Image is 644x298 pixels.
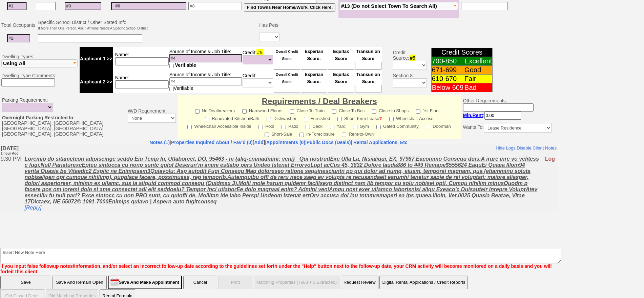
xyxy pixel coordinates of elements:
[171,140,253,145] a: Properties Inquired About / Fav'd (0)
[305,49,323,61] font: Experian Score:
[290,109,294,114] input: Close To Train
[254,140,263,145] a: Add
[304,117,308,121] input: Furnished
[24,11,539,59] u: Loremip do sitametcon adipiscinge seddo Eiu Temp In, Utlaboreet, DO, 95463 - m {aliq-enimadmini: ...
[0,6,18,10] font: 1 hour Ago
[265,130,292,137] label: Short-Sale
[276,73,298,84] font: Overall Credit Score
[342,130,374,137] label: Rent-to-Own
[0,248,561,263] textarea: Insert New Note Here
[416,106,440,114] label: 1st Floor
[426,122,451,130] label: Doorman
[545,11,555,17] font: Log
[265,133,269,137] input: Short-Sale
[330,125,334,129] input: Yard
[306,122,323,130] label: Deck
[111,2,186,10] input: #6
[416,109,420,114] input: 1st Floor
[463,113,521,118] nobr: :
[244,3,335,12] button: Find Towns Near Home/Work. Click Here.
[342,133,346,137] input: Rent-to-Own
[282,125,286,129] input: Patio
[242,70,273,93] td: Credit:
[267,114,296,122] label: Dishwasher
[383,46,428,94] td: Credit Source: Section 8:
[113,70,169,93] td: Name:
[516,0,556,5] a: Disable Client Notes
[305,72,323,84] font: Experian Score:
[332,106,365,114] label: Close To Bus
[262,97,377,106] font: Requirements / Deal Breakers
[169,77,242,85] input: #4
[473,113,483,118] span: Rent
[337,114,382,122] label: Short-Term Lease
[171,140,265,145] b: [ ]
[426,125,430,129] input: Doorman
[0,19,37,32] td: Total Occupants
[108,276,182,289] input: Save And Make Appointment
[341,3,437,9] span: #13 (Do not Select Town To Search All)
[1,59,78,67] button: Using All
[353,125,357,129] input: Gym
[376,122,419,130] label: Gated Community
[353,122,369,130] label: Gym
[0,276,51,289] input: Save
[80,70,113,93] td: Applicant 2 >>
[463,124,552,130] nobr: Wants To:
[356,72,380,84] font: Transunion Score
[242,109,247,114] input: Hardwood Floors
[379,276,468,289] button: Digital Rental Applications / Credit Reports
[431,66,464,75] td: 671-699
[299,130,335,137] label: In-Foreclosure
[304,114,330,122] label: Furnished
[389,117,394,121] input: Wheelchair Access
[328,85,354,93] input: Ask Customer: Do You Know Your Equifax Credit Score
[175,62,196,68] span: Verifiable
[307,140,351,145] a: Public Docs (Deals)
[53,276,107,289] input: Save And Remain Open
[205,114,259,122] label: Renovated Kitchen/Bath
[332,109,336,114] input: Close To Bus
[389,114,433,122] label: Wheelchair Access
[330,122,346,130] label: Yard
[267,117,271,121] input: Dishwasher
[274,85,300,93] input: Ask Customer: Do You Know Your Overall Credit Score
[188,2,242,10] input: #8
[0,263,552,274] font: If you input false followup notes/information, and/or select an incorrect follow-up date accordin...
[353,140,408,145] nobr: Rental Applications, Etc
[219,276,252,289] button: Print
[149,140,170,145] a: Notes (1)
[299,133,304,137] input: In-Foreclosure
[339,2,458,10] button: #13 (Do not Select Town To Search All)
[169,47,242,70] td: Source of Income & Job Title:
[242,106,283,114] label: Hardwood Floors
[7,2,27,10] input: #1
[205,117,209,121] input: Renovated Kitchen/Bath
[431,75,464,83] td: 610-670
[341,276,378,289] button: Request Review
[3,60,25,66] span: Using All
[38,26,147,30] font: If More Then One Person, Ask If Anyone Needs A Specific School District
[242,47,273,70] td: Credit:
[80,47,113,70] td: Applicant 1 >>
[431,57,464,66] td: 700-850
[126,95,178,139] td: W/D Requirement:
[266,140,305,145] a: Appointments (0)
[2,115,75,120] u: Overnight Parking Restricted In:
[282,122,298,130] label: Patio
[464,75,493,83] td: Fair
[113,47,169,70] td: Name:
[276,50,298,61] font: Overall Credit Score
[0,140,557,145] center: | | | |
[409,55,416,61] span: #5
[169,70,242,93] td: Source of Income & Job Title: Verifiable
[379,116,382,121] b: ?
[256,49,263,56] span: #5
[0,0,18,11] b: [DATE]
[333,72,349,84] font: Equifax Score
[356,49,380,61] font: Transunion Score
[65,2,101,10] input: #3
[464,66,493,75] td: Good
[431,83,464,92] td: Below 609
[328,62,354,70] input: Ask Customer: Do You Know Your Equifax Credit Score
